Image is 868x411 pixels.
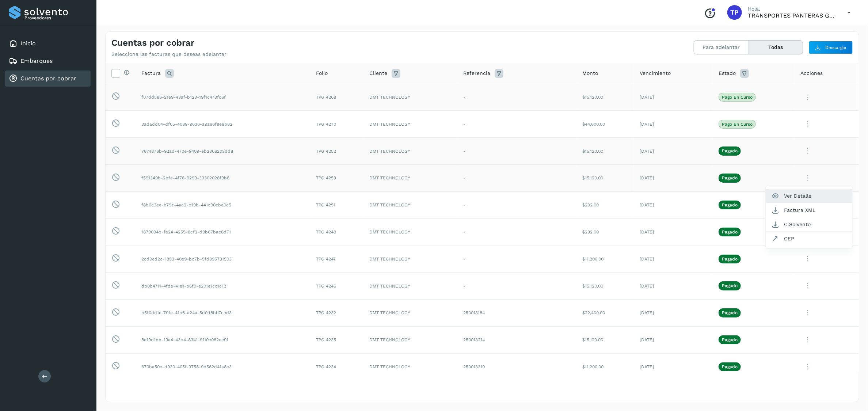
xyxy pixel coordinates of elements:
[24,15,88,20] p: Proveedores
[20,57,53,64] a: Embarques
[766,203,853,217] button: Factura XML
[5,35,91,52] div: Inicio
[5,71,91,87] div: Cuentas por cobrar
[5,53,91,69] div: Embarques
[20,75,76,82] a: Cuentas por cobrar
[766,232,853,246] button: CEP
[20,40,36,47] a: Inicio
[766,189,853,203] button: Ver Detalle
[766,217,853,232] button: C.Solvento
